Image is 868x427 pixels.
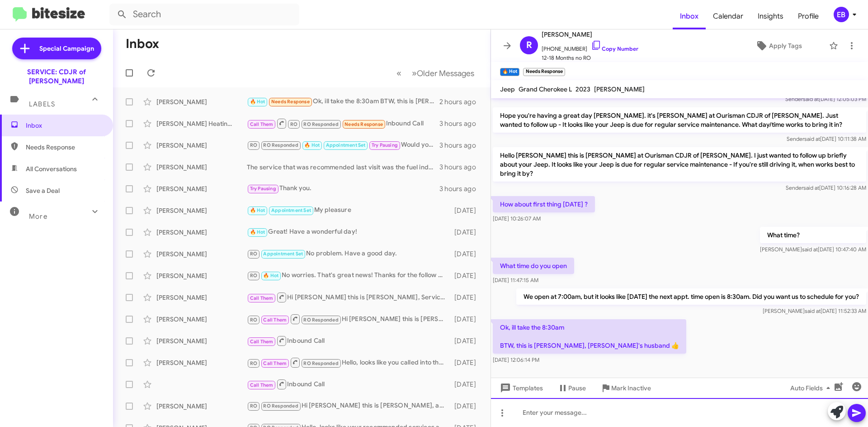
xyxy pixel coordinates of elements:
[450,358,483,367] div: [DATE]
[250,273,257,278] span: RO
[491,380,550,396] button: Templates
[156,315,247,324] div: [PERSON_NAME]
[290,121,297,127] span: RO
[526,38,532,53] span: R
[439,184,483,193] div: 3 hours ago
[439,119,483,128] div: 3 hours ago
[247,335,450,346] div: Inbound Call
[450,206,483,215] div: [DATE]
[760,227,866,243] p: What time?
[523,68,565,76] small: Needs Response
[550,380,593,396] button: Pause
[156,293,247,302] div: [PERSON_NAME]
[372,142,398,148] span: Try Pausing
[26,164,77,173] span: All Conversations
[500,68,519,76] small: 🔥 Hot
[250,360,257,366] span: RO
[247,205,450,216] div: My pleasure
[247,183,439,194] div: Thank you.
[263,273,278,278] span: 🔥 Hot
[250,142,257,148] span: RO
[156,336,247,345] div: [PERSON_NAME]
[790,380,834,396] span: Auto Fields
[392,64,480,82] nav: Page navigation example
[611,380,651,396] span: Mark Inactive
[519,85,572,93] span: Grand Cherokee L
[156,249,247,259] div: [PERSON_NAME]
[791,3,826,29] a: Profile
[247,401,450,411] div: Hi [PERSON_NAME] this is [PERSON_NAME], at Ourisman CDJR of [PERSON_NAME]. Our records indicate t...
[783,380,841,396] button: Auto Fields
[250,186,276,192] span: Try Pausing
[263,360,287,366] span: Call Them
[803,96,819,102] span: said at
[450,249,483,259] div: [DATE]
[247,118,439,129] div: Inbound Call
[450,402,483,411] div: [DATE]
[303,121,338,127] span: RO Responded
[156,163,247,172] div: [PERSON_NAME]
[542,53,638,62] span: 12-18 Months no RO
[156,228,247,237] div: [PERSON_NAME]
[805,307,821,314] span: said at
[785,96,866,102] span: Sender [DATE] 12:05:03 PM
[516,288,866,305] p: We open at 7:00am, but it looks like [DATE] the next appt. time open is 8:30am. Did you want us t...
[247,96,439,107] div: Ok, ill take the 8:30am BTW, this is [PERSON_NAME], [PERSON_NAME]'s husband 👍
[673,3,706,29] a: Inbox
[802,246,818,253] span: said at
[769,38,802,54] span: Apply Tags
[591,45,638,52] a: Copy Number
[493,196,595,212] p: How about first thing [DATE] ?
[250,99,265,105] span: 🔥 Hot
[493,258,574,274] p: What time do you open
[500,85,515,93] span: Jeep
[732,38,825,54] button: Apply Tags
[804,135,820,142] span: said at
[156,97,247,106] div: [PERSON_NAME]
[763,307,866,314] span: [PERSON_NAME] [DATE] 11:52:33 AM
[493,215,541,222] span: [DATE] 10:26:07 AM
[326,142,366,148] span: Appointment Set
[344,121,383,127] span: Needs Response
[450,380,483,389] div: [DATE]
[247,292,450,303] div: Hi [PERSON_NAME] this is [PERSON_NAME], Service Manager at Ourisman CDJR of Bowie. Just wanted to...
[156,141,247,150] div: [PERSON_NAME]
[250,403,257,409] span: RO
[803,184,819,191] span: said at
[247,163,439,172] div: The service that was recommended last visit was the fuel induction service, brake fluid service, ...
[250,121,274,127] span: Call Them
[439,163,483,172] div: 3 hours ago
[263,403,298,409] span: RO Responded
[247,249,450,259] div: No problem. Have a good day.
[271,207,311,213] span: Appointment Set
[156,402,247,411] div: [PERSON_NAME]
[706,3,750,29] span: Calendar
[417,68,474,78] span: Older Messages
[29,100,55,108] span: Labels
[263,142,298,148] span: RO Responded
[412,67,417,79] span: »
[786,184,866,191] span: Sender [DATE] 10:16:28 AM
[750,3,791,29] span: Insights
[450,293,483,302] div: [DATE]
[12,38,101,59] a: Special Campaign
[156,271,247,280] div: [PERSON_NAME]
[760,246,866,253] span: [PERSON_NAME] [DATE] 10:47:40 AM
[26,121,103,130] span: Inbox
[493,277,538,283] span: [DATE] 11:47:15 AM
[834,7,849,22] div: EB
[250,251,257,257] span: RO
[126,37,159,51] h1: Inbox
[247,140,439,150] div: Would you like one of the representatives to call you about any vehicle concerns?
[450,271,483,280] div: [DATE]
[39,44,94,53] span: Special Campaign
[396,67,401,79] span: «
[493,356,539,363] span: [DATE] 12:06:14 PM
[439,97,483,106] div: 2 hours ago
[406,64,480,82] button: Next
[593,380,658,396] button: Mark Inactive
[271,99,310,105] span: Needs Response
[247,357,450,368] div: Hello, looks like you called into the dealership . Has someone assisted you accordingly?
